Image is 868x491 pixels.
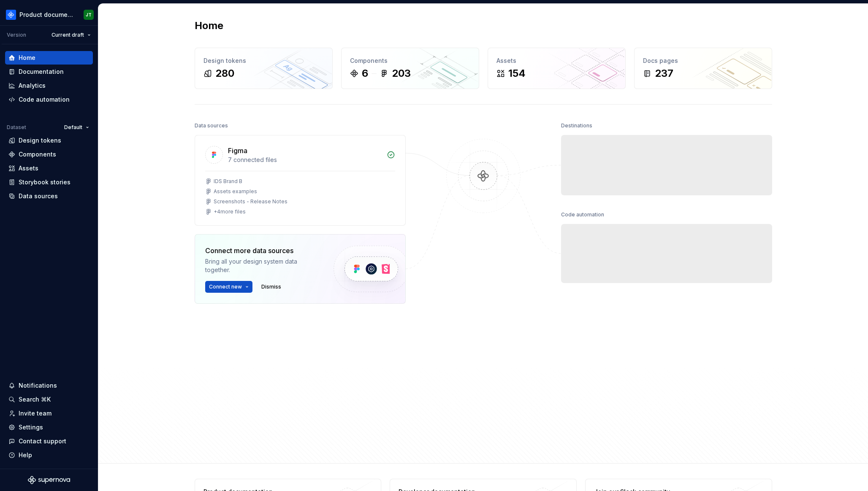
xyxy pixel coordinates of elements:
[205,245,319,256] div: Connect more data sources
[5,79,93,92] a: Analytics
[19,67,64,76] div: Documentation
[655,67,673,80] div: 237
[5,93,93,106] a: Code automation
[209,283,242,290] span: Connect new
[228,146,247,156] div: Figma
[19,11,73,19] div: Product documentation
[214,208,246,215] div: + 4 more files
[19,164,38,173] div: Assets
[19,395,51,404] div: Search ⌘K
[19,437,66,445] div: Contact support
[5,51,93,65] a: Home
[5,189,93,203] a: Data sources
[561,120,592,132] div: Destinations
[5,407,93,420] a: Invite team
[195,120,228,132] div: Data sources
[195,48,333,89] a: Design tokens280
[261,283,281,290] span: Dismiss
[60,121,93,133] button: Default
[19,95,70,104] div: Code automation
[214,188,257,195] div: Assets examples
[19,136,61,145] div: Design tokens
[5,162,93,175] a: Assets
[19,81,46,90] div: Analytics
[341,48,479,89] a: Components6203
[496,57,617,65] div: Assets
[5,448,93,462] button: Help
[64,124,82,131] span: Default
[350,57,470,65] div: Components
[19,423,43,432] div: Settings
[228,156,382,164] div: 7 connected files
[362,67,368,80] div: 6
[205,281,252,293] button: Connect new
[195,135,406,226] a: Figma7 connected filesIDS Brand BAssets examplesScreenshots - Release Notes+4more files
[28,476,70,484] svg: Supernova Logo
[5,175,93,189] a: Storybook stories
[195,19,223,32] h2: Home
[7,32,26,38] div: Version
[19,54,35,62] div: Home
[19,192,58,200] div: Data sources
[5,134,93,147] a: Design tokens
[2,5,96,24] button: Product documentationJT
[5,434,93,448] button: Contact support
[5,148,93,161] a: Components
[214,178,242,185] div: IDS Brand B
[643,57,763,65] div: Docs pages
[561,209,604,221] div: Code automation
[5,379,93,392] button: Notifications
[508,67,526,80] div: 154
[48,29,95,41] button: Current draft
[19,409,52,418] div: Invite team
[488,48,626,89] a: Assets154
[19,451,32,459] div: Help
[634,48,772,89] a: Docs pages237
[19,381,57,390] div: Notifications
[205,257,319,274] div: Bring all your design system data together.
[19,178,71,186] div: Storybook stories
[392,67,411,80] div: 203
[215,67,234,80] div: 280
[214,198,288,205] div: Screenshots - Release Notes
[203,57,324,65] div: Design tokens
[5,65,93,78] a: Documentation
[6,10,16,20] img: 87691e09-aac2-46b6-b153-b9fe4eb63333.png
[5,393,93,406] button: Search ⌘K
[5,421,93,434] a: Settings
[19,150,56,159] div: Components
[7,124,26,131] div: Dataset
[258,281,285,293] button: Dismiss
[52,32,84,38] span: Current draft
[86,11,92,18] div: JT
